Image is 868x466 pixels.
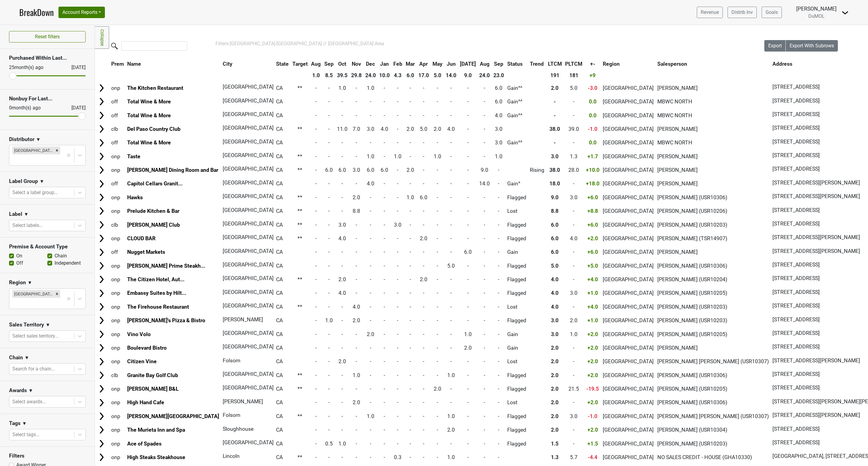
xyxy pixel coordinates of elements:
[127,126,181,132] a: Del Paso Country Club
[110,150,125,163] td: onp
[276,99,283,105] span: CA
[97,398,106,407] img: Arrow right
[22,420,27,427] span: ▼
[97,234,106,243] img: Arrow right
[554,140,556,146] span: -
[772,110,820,118] span: [STREET_ADDRESS]
[728,7,757,18] a: Distrib Inv
[772,165,820,173] span: [STREET_ADDRESS]
[378,58,391,69] th: Jan: activate to sort column ascending
[528,58,546,69] th: Trend: activate to sort column ascending
[657,126,698,132] span: [PERSON_NAME]
[367,85,374,91] span: 1.0
[97,138,106,147] img: Arrow right
[467,85,469,91] span: -
[230,41,384,46] span: [GEOGRAPHIC_DATA]-[GEOGRAPHIC_DATA] // [GEOGRAPHIC_DATA] Area
[127,290,186,296] a: Embassy Suites by Hilt...
[9,104,57,112] div: 0 month(s) ago
[423,99,424,105] span: -
[9,420,20,427] h3: Tags
[323,70,335,81] th: 8.5
[276,85,283,91] span: CA
[573,140,574,146] span: -
[24,211,29,218] span: ▼
[410,140,411,146] span: -
[338,85,346,91] span: 1.0
[127,372,178,378] a: Granite Bay Golf Club
[356,99,357,105] span: -
[16,252,22,260] label: On
[315,112,317,118] span: -
[450,99,452,105] span: -
[551,153,558,159] span: 3.0
[110,58,125,69] th: Prem: activate to sort column ascending
[790,43,834,49] span: Export With Subrows
[657,85,698,91] span: [PERSON_NAME]
[341,99,343,105] span: -
[97,261,106,270] img: Arrow right
[656,58,770,69] th: Salesperson: activate to sort column ascending
[127,263,205,269] a: [PERSON_NAME] Prime Steakh...
[315,99,317,105] span: -
[127,345,167,351] a: Boulevard Bistro
[97,124,106,134] img: Arrow right
[337,126,348,132] span: 11.0
[16,260,23,267] label: Off
[796,5,837,13] div: [PERSON_NAME]
[96,58,109,69] th: &nbsp;: activate to sort column ascending
[9,387,27,394] h3: Awards
[127,276,184,282] a: The Citizen Hotel, Aut...
[364,58,377,69] th: Dec: activate to sort column ascending
[423,112,424,118] span: -
[97,453,106,462] img: Arrow right
[39,178,44,185] span: ▼
[584,58,601,69] th: +-: activate to sort column ascending
[215,40,747,47] div: Filters:
[9,279,26,286] h3: Region
[384,85,385,91] span: -
[764,40,786,52] button: Export
[768,43,782,49] span: Export
[55,260,81,267] label: Independent
[315,85,317,91] span: -
[97,206,106,216] img: Arrow right
[275,58,290,69] th: State: activate to sort column ascending
[127,85,183,91] a: The Kitchen Restaurant
[564,58,584,69] th: PLTCM: activate to sort column ascending
[392,70,404,81] th: 4.3
[549,126,560,132] span: 38.0
[602,58,656,69] th: Region: activate to sort column ascending
[370,140,371,146] span: -
[417,58,430,69] th: Apr: activate to sort column ascending
[565,61,582,67] span: PLTCM
[127,153,140,159] a: Taste
[437,85,438,91] span: -
[126,58,221,69] th: Name: activate to sort column ascending
[97,316,106,325] img: Arrow right
[9,55,86,61] h3: Purchased Within Last...
[19,6,54,19] a: BreakDown
[127,99,171,105] a: Total Wine & More
[431,70,444,81] th: 5.0
[97,330,106,339] img: Arrow right
[437,112,438,118] span: -
[58,7,105,18] button: Account Reports
[127,454,185,460] a: High Steaks Steakhouse
[447,126,455,132] span: 4.0
[397,112,398,118] span: -
[110,122,125,135] td: clb
[434,153,441,159] span: 1.0
[589,112,596,118] span: 0.0
[530,61,544,67] span: Trend
[350,70,363,81] th: 29.8
[434,126,441,132] span: 2.0
[410,112,411,118] span: -
[276,112,283,118] span: CA
[444,58,458,69] th: Jun: activate to sort column ascending
[336,58,349,69] th: Oct: activate to sort column ascending
[467,153,469,159] span: -
[484,126,485,132] span: -
[9,211,22,217] h3: Label
[384,99,385,105] span: -
[554,99,556,105] span: -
